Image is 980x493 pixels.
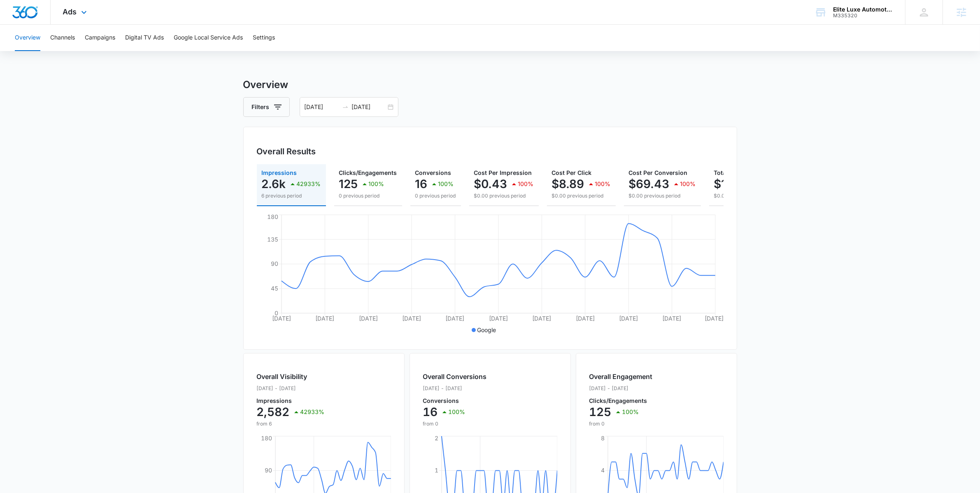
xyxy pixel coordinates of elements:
[262,192,321,200] p: 6 previous period
[714,177,765,191] p: $1,110.90
[449,409,466,415] p: 100%
[438,181,454,187] p: 100%
[267,236,278,243] tspan: 135
[629,177,670,191] p: $69.43
[253,25,275,51] button: Settings
[267,213,278,220] tspan: 180
[435,435,438,442] tspan: 2
[342,104,349,110] span: swap-right
[262,177,286,191] p: 2.6k
[833,6,893,13] div: account name
[297,181,321,187] p: 42933%
[271,285,278,292] tspan: 45
[415,177,428,191] p: 16
[243,97,290,117] button: Filters
[174,25,243,51] button: Google Local Service Ads
[680,181,696,187] p: 100%
[358,315,377,322] tspan: [DATE]
[518,181,534,187] p: 100%
[315,315,334,322] tspan: [DATE]
[63,7,77,16] span: Ads
[552,177,584,191] p: $8.89
[300,409,325,415] p: 42933%
[489,315,508,322] tspan: [DATE]
[415,169,452,176] span: Conversions
[85,25,115,51] button: Campaigns
[257,145,316,158] h3: Overall Results
[265,467,272,474] tspan: 90
[575,315,594,322] tspan: [DATE]
[305,102,339,112] input: Start date
[402,315,421,322] tspan: [DATE]
[369,181,384,187] p: 100%
[833,13,893,19] div: account id
[714,192,791,200] p: $0.00 previous period
[339,169,397,176] span: Clicks/Engagements
[474,192,534,200] p: $0.00 previous period
[423,420,487,428] p: from 0
[474,177,507,191] p: $0.43
[423,372,487,381] h2: Overall Conversions
[50,25,75,51] button: Channels
[705,315,724,322] tspan: [DATE]
[257,372,325,381] h2: Overall Visibility
[342,104,349,110] span: to
[272,315,291,322] tspan: [DATE]
[257,385,325,392] p: [DATE] - [DATE]
[261,435,272,442] tspan: 180
[423,405,438,419] p: 16
[257,420,325,428] p: from 6
[474,169,532,176] span: Cost Per Impression
[532,315,551,322] tspan: [DATE]
[339,192,397,200] p: 0 previous period
[629,192,696,200] p: $0.00 previous period
[257,405,290,419] p: 2,582
[271,260,278,267] tspan: 90
[435,467,438,474] tspan: 1
[423,385,487,392] p: [DATE] - [DATE]
[589,398,653,404] p: Clicks/Engagements
[619,315,638,322] tspan: [DATE]
[552,169,592,176] span: Cost Per Click
[629,169,688,176] span: Cost Per Conversion
[714,169,748,176] span: Total Spend
[257,398,325,404] p: Impressions
[15,25,40,51] button: Overview
[601,435,605,442] tspan: 8
[352,102,386,112] input: End date
[589,405,612,419] p: 125
[589,385,653,392] p: [DATE] - [DATE]
[262,169,297,176] span: Impressions
[662,315,681,322] tspan: [DATE]
[415,192,456,200] p: 0 previous period
[595,181,611,187] p: 100%
[552,192,611,200] p: $0.00 previous period
[622,409,639,415] p: 100%
[243,77,737,92] h3: Overview
[589,372,653,381] h2: Overall Engagement
[423,398,487,404] p: Conversions
[125,25,164,51] button: Digital TV Ads
[445,315,464,322] tspan: [DATE]
[589,420,653,428] p: from 0
[477,326,496,334] p: Google
[275,309,278,316] tspan: 0
[339,177,358,191] p: 125
[601,467,605,474] tspan: 4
